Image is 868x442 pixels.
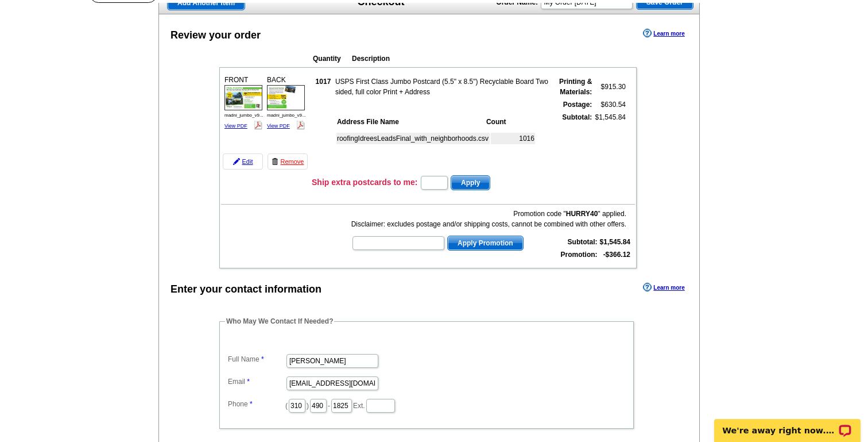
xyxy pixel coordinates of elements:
[336,116,485,128] th: Address File Name
[296,121,305,129] img: pdf_logo.png
[312,177,417,187] h3: Ship extra postcards to me:
[170,282,321,297] div: Enter your contact information
[224,123,247,129] a: View PDF
[225,316,334,326] legend: Who May We Contact If Needed?
[447,236,524,251] button: Apply Promotion
[225,396,628,414] dd: ( ) - Ext.
[568,238,598,246] strong: Subtotal:
[559,78,592,96] strong: Printing & Materials:
[707,406,868,442] iframe: LiveChat chat widget
[594,76,626,98] td: $915.30
[486,116,535,128] th: Count
[351,209,626,229] div: Promotion code " " applied. Disclaimer: excludes postage and/or shipping costs, cannot be combine...
[335,76,551,98] td: USPS First Class Jumbo Postcard (5.5" x 8.5") Recyclable Board Two sided, full color Print + Address
[336,133,490,144] td: roofingIdreesLeadsFinal_with_neighborhoods.csv
[491,133,535,144] td: 1016
[233,158,240,165] img: pencil-icon.gif
[563,101,592,109] strong: Postage:
[223,153,263,170] a: Edit
[224,113,263,118] span: madni_jumbo_v9...
[643,29,684,38] a: Learn more
[223,73,264,133] div: FRONT
[316,78,331,86] strong: 1017
[267,123,290,129] a: View PDF
[643,283,684,292] a: Learn more
[228,376,285,387] label: Email
[312,53,350,64] th: Quantity
[268,153,308,170] a: Remove
[265,73,307,133] div: BACK
[228,399,285,409] label: Phone
[594,112,626,171] td: $1,545.84
[351,53,561,64] th: Description
[562,113,592,121] strong: Subtotal:
[267,113,306,118] span: madni_jumbo_v9...
[603,251,630,259] strong: -$366.12
[254,121,262,129] img: pdf_logo.png
[600,238,630,246] strong: $1,545.84
[228,354,285,364] label: Full Name
[448,236,523,250] span: Apply Promotion
[272,158,278,165] img: trashcan-icon.gif
[224,85,262,110] img: small-thumb.jpg
[170,28,261,43] div: Review your order
[451,176,490,190] span: Apply
[267,85,305,110] img: small-thumb.jpg
[561,251,598,259] strong: Promotion:
[594,99,626,110] td: $630.54
[566,210,598,218] b: HURRY40
[451,175,490,190] button: Apply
